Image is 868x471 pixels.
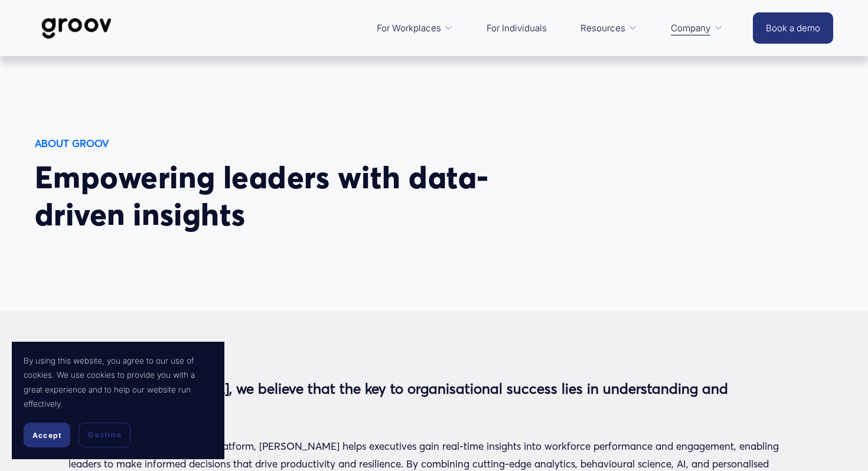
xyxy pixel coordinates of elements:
[35,137,109,149] strong: ABOUT GROOV
[79,423,130,447] button: Decline
[753,12,833,44] a: Book a demo
[575,14,644,42] a: folder dropdown
[35,9,118,48] img: Groov | Workplace Science Platform | Unlock Performance | Drive Results
[12,342,224,459] section: Cookie banner
[481,14,553,42] a: For Individuals
[377,20,441,36] span: For Workplaces
[88,430,121,440] span: Decline
[580,20,625,36] span: Resources
[371,14,459,42] a: folder dropdown
[32,431,61,440] span: Accept
[671,20,710,36] span: Company
[35,158,489,233] span: Empowering leaders with data-driven insights
[24,423,70,447] button: Accept
[68,380,732,423] strong: At [GEOGRAPHIC_DATA], we believe that the key to organisational success lies in understanding and...
[665,14,729,42] a: folder dropdown
[24,354,213,411] p: By using this website, you agree to our use of cookies. We use cookies to provide you with a grea...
